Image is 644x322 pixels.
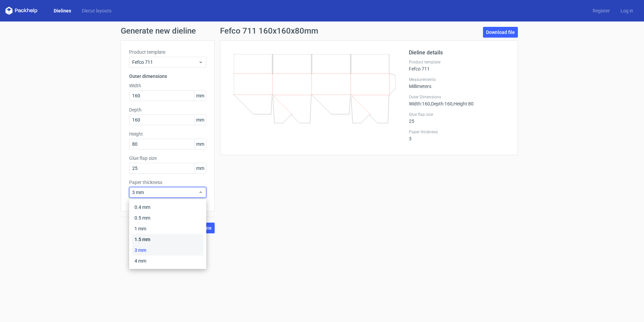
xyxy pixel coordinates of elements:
[409,101,430,106] span: Width : 160
[615,7,639,14] a: Log in
[48,7,76,14] a: Dielines
[129,155,206,162] label: Glue flap size
[587,7,615,14] a: Register
[483,27,518,38] a: Download file
[132,245,204,256] div: 3 mm
[129,73,206,80] h3: Outer dimensions
[76,7,117,14] a: Diecut layouts
[409,59,509,72] div: Fefco 711
[409,77,509,89] div: Millimeters
[409,129,509,135] label: Paper thickness
[452,101,474,106] span: , Height : 80
[121,27,523,35] h1: Generate new dieline
[409,112,509,124] div: 25
[129,82,206,89] label: Width
[409,94,509,100] label: Outer Dimensions
[409,112,509,117] label: Glue flap size
[132,213,204,223] div: 0.5 mm
[194,139,206,149] span: mm
[129,49,206,55] label: Product template
[194,163,206,173] span: mm
[194,91,206,101] span: mm
[409,77,509,82] label: Measurements
[132,202,204,213] div: 0.4 mm
[409,59,509,65] label: Product template
[129,131,206,137] label: Height
[409,49,509,57] h2: Dieline details
[132,59,198,65] span: Fefco 711
[430,101,452,106] span: , Depth : 160
[129,106,206,113] label: Depth
[220,27,318,35] h1: Fefco 711 160x160x80mm
[132,189,198,196] span: 3 mm
[132,256,204,266] div: 4 mm
[129,179,206,186] label: Paper thickness
[132,223,204,234] div: 1 mm
[132,234,204,245] div: 1.5 mm
[409,129,509,141] div: 3
[194,115,206,125] span: mm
